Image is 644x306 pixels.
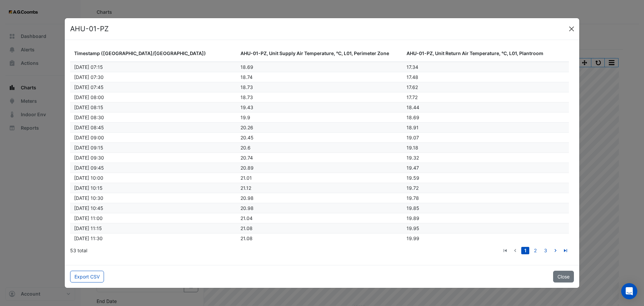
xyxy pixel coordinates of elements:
[240,125,253,130] span: 20.26
[567,24,577,34] button: Close
[74,125,104,130] span: 12/08/2025 08:45
[240,185,251,191] span: 21.12
[407,135,419,140] span: 19.07
[240,135,254,140] span: 20.45
[240,50,389,56] span: AHU-01-PZ, Unit Supply Air Temperature, °C, L01, Perimeter Zone
[407,205,419,211] span: 19.85
[240,115,250,120] span: 19.9
[407,94,418,100] span: 17.72
[240,74,253,80] span: 18.74
[74,185,103,191] span: 12/08/2025 10:15
[407,64,418,70] span: 17.34
[540,247,550,254] li: page 3
[240,165,254,171] span: 20.89
[407,175,419,181] span: 19.59
[240,104,253,110] span: 19.43
[240,94,253,100] span: 18.73
[70,24,109,34] h4: AHU-01-PZ
[407,50,543,56] span: AHU-01-PZ, Unit Return Air Temperature, °C, L01, Plantroom
[74,195,103,201] span: 12/08/2025 10:30
[407,74,418,80] span: 17.48
[407,215,419,221] span: 19.89
[74,64,103,70] span: 12/08/2025 07:15
[74,175,103,181] span: 12/08/2025 10:00
[74,84,104,90] span: 12/08/2025 07:45
[70,45,236,62] datatable-header-cell: Timestamp (Australia/Sydney)
[74,104,103,110] span: 12/08/2025 08:15
[561,247,570,254] a: go to last page
[520,247,530,254] li: page 1
[407,145,418,150] span: 19.18
[407,115,419,120] span: 18.69
[70,271,104,282] button: Export CSV
[621,283,637,299] div: Open Intercom Messenger
[240,84,253,90] span: 18.73
[74,50,206,56] span: Timestamp ([GEOGRAPHIC_DATA]/[GEOGRAPHIC_DATA])
[74,94,104,100] span: 12/08/2025 08:00
[531,247,539,254] a: 2
[240,205,254,211] span: 20.98
[74,215,103,221] span: 12/08/2025 11:00
[74,225,102,231] span: 12/08/2025 11:15
[407,104,419,110] span: 18.44
[74,165,104,171] span: 12/08/2025 09:45
[240,215,253,221] span: 21.04
[553,271,574,282] button: Close
[240,225,253,231] span: 21.08
[240,195,254,201] span: 20.98
[551,247,559,254] a: go to next page
[407,185,419,191] span: 19.72
[240,64,253,70] span: 18.69
[407,84,418,90] span: 17.62
[70,242,170,259] div: 53 total
[74,155,104,161] span: 12/08/2025 09:30
[74,235,103,241] span: 12/08/2025 11:30
[240,155,253,161] span: 20.74
[501,247,509,254] a: go to first page
[407,155,419,161] span: 19.32
[402,45,569,62] datatable-header-cell: AHU-01-PZ, Unit Return Air Temperature, °C, L01, Plantroom
[407,125,419,130] span: 18.91
[74,74,104,80] span: 12/08/2025 07:30
[521,247,529,254] a: 1
[74,135,104,140] span: 12/08/2025 09:00
[407,195,419,201] span: 19.78
[236,45,403,62] datatable-header-cell: AHU-01-PZ, Unit Supply Air Temperature, °C, L01, Perimeter Zone
[511,247,519,254] a: go to previous page
[240,145,251,150] span: 20.6
[530,247,540,254] li: page 2
[240,175,252,181] span: 21.01
[407,165,419,171] span: 19.47
[240,235,253,241] span: 21.08
[74,115,104,120] span: 12/08/2025 08:30
[541,247,549,254] a: 3
[74,145,103,150] span: 12/08/2025 09:15
[407,225,419,231] span: 19.95
[74,205,103,211] span: 12/08/2025 10:45
[407,235,419,241] span: 19.99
